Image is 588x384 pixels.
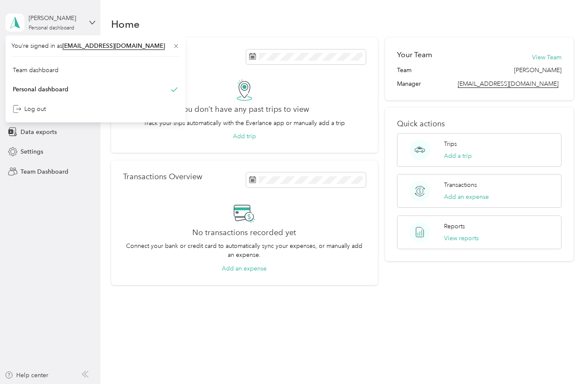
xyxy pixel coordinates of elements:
[123,241,366,259] p: Connect your bank or credit card to automatically sync your expenses, or manually add an expense.
[21,147,43,156] span: Settings
[397,66,412,75] span: Team
[12,41,179,50] span: You’re signed in as
[29,14,82,23] div: [PERSON_NAME]
[13,66,59,75] div: Team dashboard
[29,26,74,31] div: Personal dashboard
[13,85,68,94] div: Personal dashboard
[397,79,421,88] span: Manager
[179,105,309,114] h2: You don’t have any past trips to view
[444,192,489,201] button: Add an expense
[532,53,562,62] button: View Team
[444,140,457,148] p: Trips
[514,66,562,75] span: [PERSON_NAME]
[123,172,202,181] p: Transactions Overview
[540,336,588,384] iframe: Everlance-gr Chat Button Frame
[144,119,345,128] p: Track your trips automatically with the Everlance app or manually add a trip
[192,228,296,237] h2: No transactions recorded yet
[444,222,465,231] p: Reports
[111,20,140,29] h1: Home
[397,49,432,60] h2: Your Team
[21,167,68,176] span: Team Dashboard
[222,264,267,273] button: Add an expense
[13,105,46,113] div: Log out
[233,132,256,141] button: Add trip
[5,371,48,380] button: Help center
[444,151,472,160] button: Add a trip
[444,234,479,243] button: View reports
[21,128,57,137] span: Data exports
[397,119,561,128] p: Quick actions
[444,180,477,189] p: Transactions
